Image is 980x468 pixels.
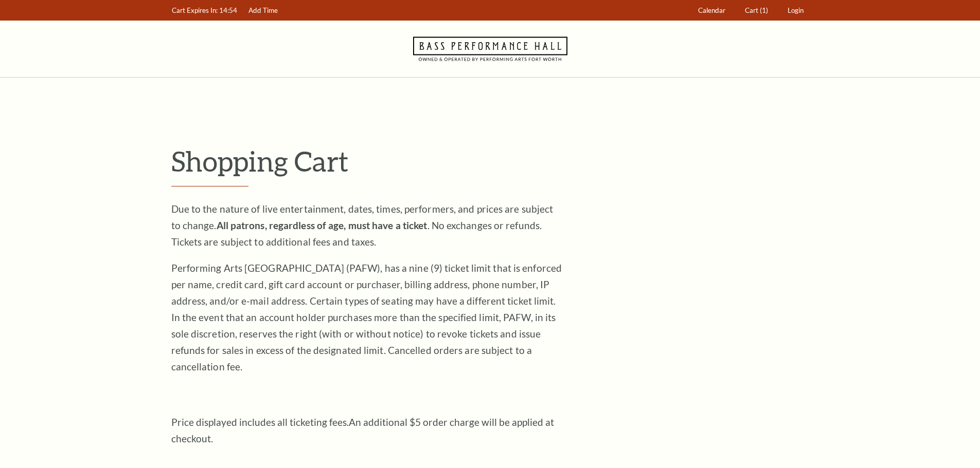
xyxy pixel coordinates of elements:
span: Login [788,6,804,14]
span: An additional $5 order charge will be applied at checkout. [171,416,554,444]
a: Login [782,1,808,21]
p: Performing Arts [GEOGRAPHIC_DATA] (PAFW), has a nine (9) ticket limit that is enforced per name, ... [171,260,562,375]
a: Calendar [693,1,730,21]
span: 14:54 [219,6,237,14]
a: Cart (1) [740,1,773,21]
p: Shopping Cart [171,144,809,178]
span: Calendar [698,6,725,14]
a: Add Time [243,1,282,21]
span: Due to the nature of live entertainment, dates, times, performers, and prices are subject to chan... [171,203,554,248]
p: Price displayed includes all ticketing fees. [171,414,562,447]
span: Cart Expires In: [172,6,218,14]
span: (1) [760,6,768,14]
strong: All patrons, regardless of age, must have a ticket [217,219,427,231]
span: Cart [745,6,758,14]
